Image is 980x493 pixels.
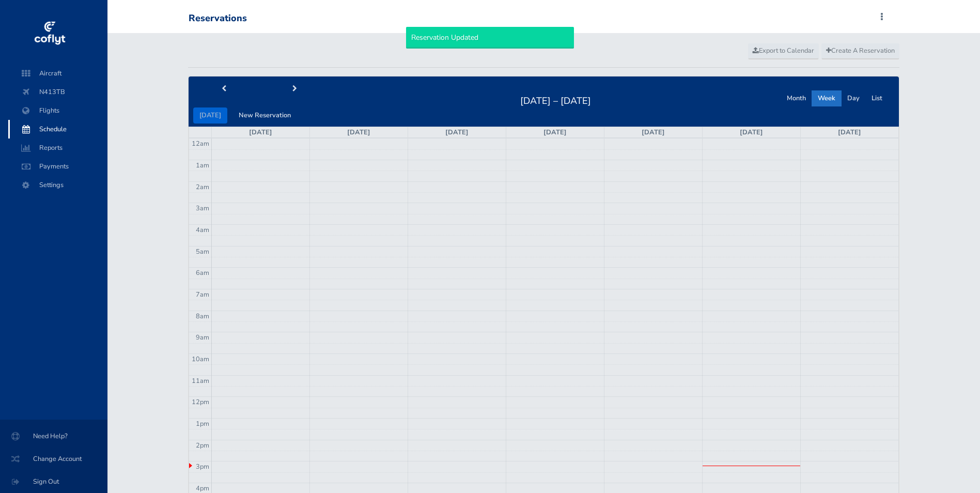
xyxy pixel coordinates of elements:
h2: [DATE] – [DATE] [514,93,597,107]
a: [DATE] [740,128,763,137]
span: 7am [196,290,209,299]
span: 1pm [196,419,209,428]
button: List [865,90,889,106]
span: Sign Out [12,472,95,491]
button: next [259,81,331,97]
span: Aircraft [19,64,97,83]
span: 8am [196,312,209,321]
div: Reservations [189,13,247,24]
span: 3pm [196,462,209,471]
span: Change Account [12,450,95,468]
span: 3am [196,204,209,213]
a: Export to Calendar [748,43,819,59]
a: [DATE] [445,128,469,137]
span: 9am [196,333,209,342]
span: 4pm [196,484,209,493]
span: 5am [196,247,209,256]
span: 6am [196,268,209,278]
span: 4am [196,225,209,235]
button: Day [841,90,866,106]
a: [DATE] [249,128,272,137]
button: prev [189,81,260,97]
span: 12am [192,139,209,148]
a: [DATE] [543,128,567,137]
span: Schedule [19,120,97,138]
span: N413TB [19,83,97,101]
span: 12pm [192,397,209,407]
span: 11am [192,376,209,386]
span: Payments [19,157,97,176]
a: Create A Reservation [821,43,899,59]
button: [DATE] [193,107,227,124]
img: coflyt logo [33,18,67,49]
button: New Reservation [232,107,297,124]
a: [DATE] [838,128,861,137]
a: [DATE] [347,128,370,137]
button: Month [781,90,812,106]
span: Need Help? [12,427,95,445]
span: Create A Reservation [826,46,895,55]
span: 10am [192,355,209,364]
span: Reports [19,138,97,157]
span: 1am [196,161,209,170]
a: [DATE] [642,128,665,137]
span: Flights [19,101,97,120]
button: Week [812,90,842,106]
span: 2am [196,182,209,192]
div: Reservation Updated [406,27,574,49]
span: 2pm [196,441,209,450]
span: Export to Calendar [753,46,814,55]
span: Settings [19,176,97,194]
